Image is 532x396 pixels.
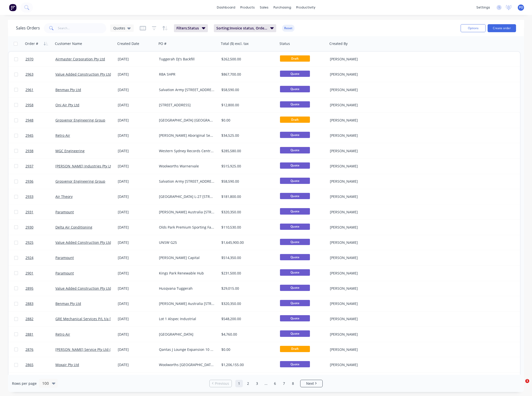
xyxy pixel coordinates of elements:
[25,148,33,153] span: 2938
[280,330,310,337] span: Quote
[25,174,55,189] a: 2936
[118,362,155,367] div: [DATE]
[118,225,155,230] div: [DATE]
[280,269,310,275] span: Quote
[474,4,493,11] div: settings
[159,271,214,276] div: Kings Park Renewable Hub
[55,240,111,245] a: Value Added Construction Pty Ltd
[25,296,55,311] a: 2883
[330,332,385,337] div: [PERSON_NAME]
[330,316,385,321] div: [PERSON_NAME]
[25,41,38,46] div: Order #
[25,311,55,326] a: 2882
[280,178,310,184] span: Quote
[330,255,385,260] div: [PERSON_NAME]
[55,271,74,275] a: Paramount
[118,57,155,62] div: [DATE]
[25,82,55,97] a: 2961
[159,301,214,306] div: [PERSON_NAME] Australia [STREET_ADDRESS][PERSON_NAME]
[515,379,527,391] iframe: Intercom live chat
[306,381,314,386] span: Next
[221,286,273,291] div: $29,015.00
[25,301,33,306] span: 2883
[55,118,105,123] a: Grosvenor Engineering Group
[280,208,310,214] span: Quote
[280,224,310,230] span: Quote
[221,164,273,169] div: $515,925.00
[330,194,385,199] div: [PERSON_NAME]
[221,255,273,260] div: $514,350.00
[330,164,385,169] div: [PERSON_NAME]
[25,189,55,204] a: 2933
[25,179,33,184] span: 2936
[221,148,273,153] div: $285,580.00
[221,347,273,352] div: $0.00
[118,332,155,337] div: [DATE]
[55,301,81,306] a: Benmax Pty Ltd
[279,41,290,46] div: Status
[300,381,322,386] a: Next page
[118,255,155,260] div: [DATE]
[25,87,33,92] span: 2961
[221,87,273,92] div: $58,590.00
[221,210,273,215] div: $320,350.00
[176,26,199,31] span: Filters: Status
[235,380,243,387] a: Page 1 is your current page
[55,57,105,61] a: Airmaster Corporation Pty Ltd
[55,164,114,168] a: [PERSON_NAME] Industries Pty Ltd
[280,101,310,108] span: Quote
[159,148,214,153] div: Western Sydney Records Centre [STREET_ADDRESS][PERSON_NAME]
[238,4,257,11] div: products
[25,266,55,281] a: 2901
[525,379,529,383] span: 1
[159,87,214,92] div: Salvation Army [STREET_ADDRESS]
[55,41,82,46] div: Customer Name
[25,67,55,82] a: 2963
[118,301,155,306] div: [DATE]
[25,332,33,337] span: 2881
[330,301,385,306] div: [PERSON_NAME]
[280,346,310,352] span: Draft
[221,179,273,184] div: $58,590.00
[294,4,318,11] div: productivity
[221,332,273,337] div: $4,760.00
[159,347,214,352] div: Qantas J Lounge Expansion 10 Arrivals Court Mascot [GEOGRAPHIC_DATA] 2020
[330,148,385,153] div: [PERSON_NAME]
[55,316,170,321] a: GRE Mechanical Services P/L t/a [PERSON_NAME] & [PERSON_NAME]
[215,381,229,386] span: Previous
[25,250,55,265] a: 2924
[25,128,55,143] a: 2945
[159,225,214,230] div: Olds Park Premium Sporting Facility
[282,25,294,32] button: Reset
[159,362,214,367] div: Woolworths [GEOGRAPHIC_DATA] [STREET_ADDRESS]
[221,118,273,123] div: $0.00
[330,72,385,77] div: [PERSON_NAME]
[118,133,155,138] div: [DATE]
[25,57,33,62] span: 2970
[214,24,276,32] button: Sorting:Invoice status, Order #
[55,362,79,367] a: Moxair Pty Ltd
[55,255,74,260] a: Paramount
[280,117,310,123] span: Draft
[221,194,273,199] div: $181,800.00
[280,285,310,291] span: Quote
[25,362,33,367] span: 2865
[9,4,16,11] img: Factory
[159,133,214,138] div: [PERSON_NAME] Aboriginal Services [PERSON_NAME][STREET_ADDRESS]
[280,71,310,77] span: Quote
[159,118,214,123] div: [GEOGRAPHIC_DATA] [GEOGRAPHIC_DATA][MEDICAL_DATA]
[117,41,139,46] div: Created Date
[214,4,238,11] a: dashboard
[488,24,516,32] button: Create order
[25,286,33,291] span: 2895
[280,86,310,92] span: Quote
[159,255,214,260] div: [PERSON_NAME] Capital
[25,164,33,169] span: 2937
[55,347,157,352] a: [PERSON_NAME] Service Pty Ltd ([PERSON_NAME] - Spotless)
[330,271,385,276] div: [PERSON_NAME]
[271,4,294,11] div: purchasing
[216,26,267,31] span: Sorting: Invoice status, Order #
[280,361,310,367] span: Quote
[221,316,273,321] div: $548,200.00
[159,316,214,321] div: Lot 1 Alspec Industrial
